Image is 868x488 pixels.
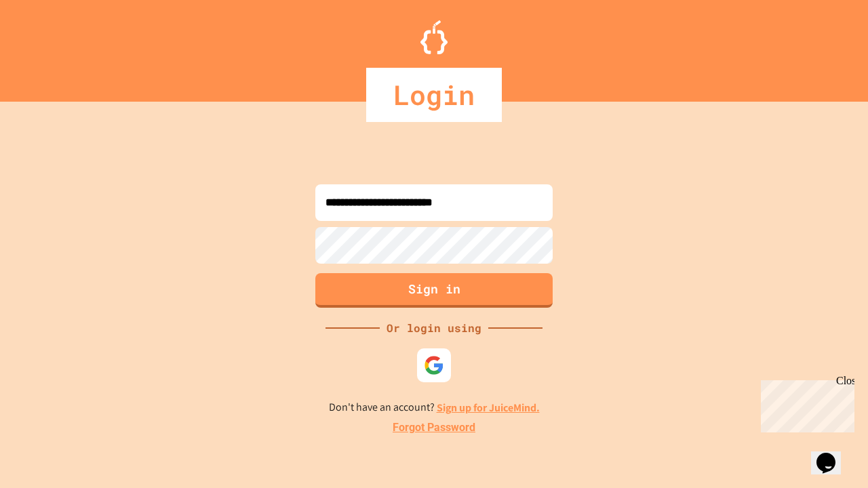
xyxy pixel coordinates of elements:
div: Chat with us now!Close [5,5,94,86]
a: Forgot Password [393,420,475,436]
button: Sign in [315,273,553,308]
div: Login [366,68,502,122]
a: Sign up for JuiceMind. [437,401,540,415]
iframe: chat widget [811,434,854,474]
p: Don't have an account? [329,399,540,416]
iframe: chat widget [755,375,854,432]
img: Logo.svg [420,20,448,54]
div: Or login using [380,320,488,336]
img: google-icon.svg [424,355,444,375]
